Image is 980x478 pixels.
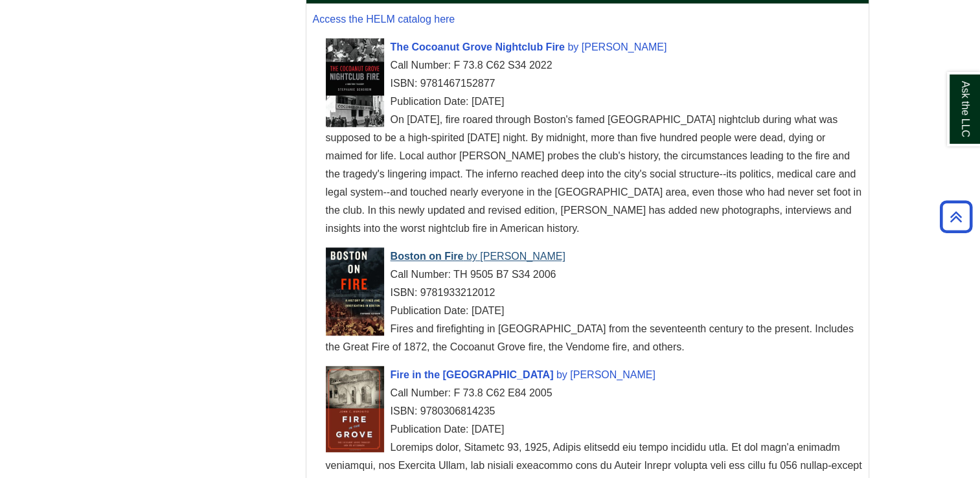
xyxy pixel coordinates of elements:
[935,208,977,225] a: Back to Top
[570,369,655,380] span: [PERSON_NAME]
[326,111,862,238] div: On [DATE], fire roared through Boston's famed [GEOGRAPHIC_DATA] nightclub during what was suppose...
[391,251,464,262] span: Boston on Fire
[326,74,862,93] div: ISBN: 9781467152877
[326,56,862,74] div: Call Number: F 73.8 C62 S34 2022
[466,251,477,262] span: by
[391,251,565,262] a: Cover Art Boston on Fire by [PERSON_NAME]
[326,420,862,438] div: Publication Date: [DATE]
[567,41,578,52] span: by
[326,284,862,302] div: ISBN: 9781933212012
[391,369,554,380] span: Fire in the [GEOGRAPHIC_DATA]
[326,402,862,420] div: ISBN: 9780306814235
[480,251,565,262] span: [PERSON_NAME]
[326,320,862,356] div: Fires and firefighting in [GEOGRAPHIC_DATA] from the seventeenth century to the present. Includes...
[391,41,565,52] span: The Cocoanut Grove Nightclub Fire
[391,369,655,380] a: Cover Art Fire in the [GEOGRAPHIC_DATA] by [PERSON_NAME]
[391,41,667,52] a: Cover Art The Cocoanut Grove Nightclub Fire by [PERSON_NAME]
[326,302,862,320] div: Publication Date: [DATE]
[326,93,862,111] div: Publication Date: [DATE]
[326,38,384,126] img: Cover Art
[313,14,455,25] a: Access the HELM catalog here
[326,384,862,402] div: Call Number: F 73.8 C62 E84 2005
[556,369,567,380] span: by
[582,41,667,52] span: [PERSON_NAME]
[326,366,384,451] img: Cover Art
[326,247,384,335] img: Cover Art
[326,266,862,284] div: Call Number: TH 9505 B7 S34 2006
